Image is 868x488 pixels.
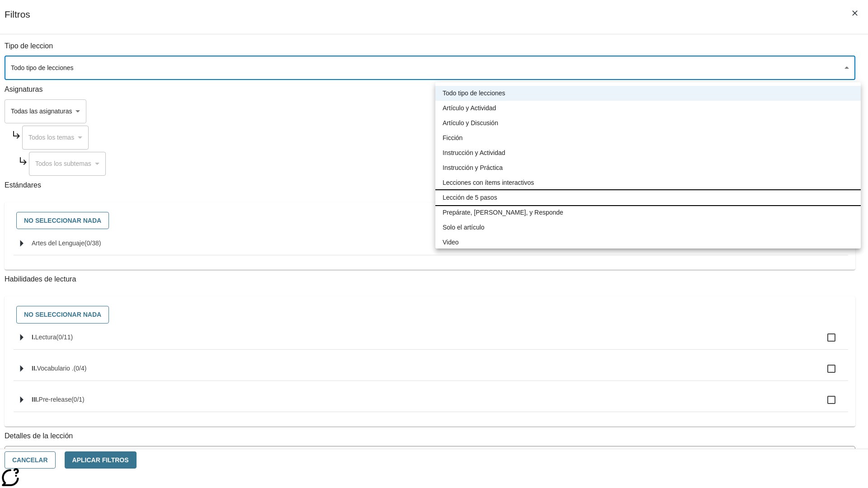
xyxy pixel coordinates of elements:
ul: Seleccione un tipo de lección [435,82,861,253]
li: Artículo y Actividad [435,101,861,116]
li: Solo el artículo [435,220,861,235]
li: Instrucción y Práctica [435,160,861,175]
li: Artículo y Discusión [435,116,861,131]
li: Lecciones con ítems interactivos [435,175,861,190]
li: Lección de 5 pasos [435,190,861,205]
li: Ficción [435,131,861,145]
li: Todo tipo de lecciones [435,86,861,101]
li: Video [435,235,861,250]
li: Prepárate, [PERSON_NAME], y Responde [435,205,861,220]
li: Instrucción y Actividad [435,145,861,160]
